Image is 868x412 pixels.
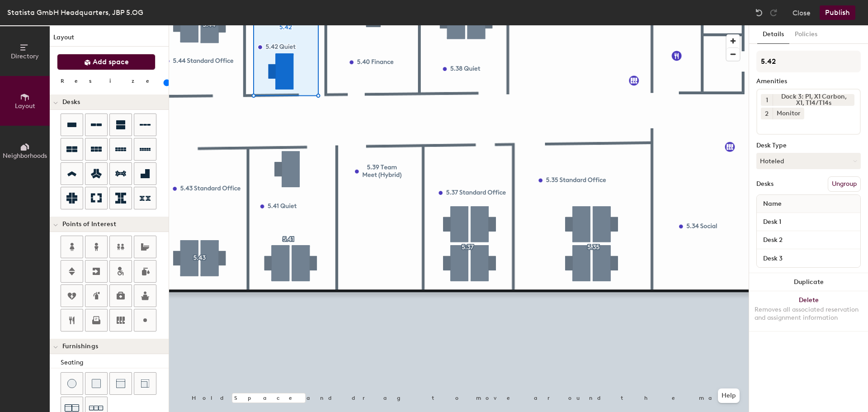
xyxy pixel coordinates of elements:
span: Name [759,196,786,212]
img: Redo [769,8,778,17]
span: Directory [11,52,39,60]
span: Furnishings [62,343,98,350]
button: Stool [61,372,83,395]
button: Close [793,5,811,20]
input: Unnamed desk [759,216,859,228]
img: Undo [755,8,764,17]
span: Points of Interest [62,221,116,228]
span: Neighborhoods [3,152,47,160]
span: 1 [766,95,768,105]
button: DeleteRemoves all associated reservation and assignment information [749,291,868,331]
span: 2 [765,109,769,118]
input: Unnamed desk [759,234,859,246]
span: Desks [62,99,80,106]
button: 2 [761,108,773,119]
div: Removes all associated reservation and assignment information [755,306,863,322]
h1: Layout [50,33,169,47]
span: Layout [15,102,35,110]
button: Policies [789,25,823,44]
div: Desk Type [756,142,861,149]
button: Duplicate [749,273,868,291]
span: Add space [93,57,129,66]
button: Cushion [85,372,108,395]
button: 1 [761,94,773,106]
button: Ungroup [828,176,861,192]
button: Details [757,25,789,44]
img: Couch (corner) [141,379,150,388]
div: Desks [756,180,774,188]
div: Seating [61,358,169,368]
img: Couch (middle) [116,379,125,388]
button: Hoteled [756,153,861,169]
div: Monitor [773,108,804,119]
div: Statista GmbH Headquarters, JBP 5.OG [7,7,143,18]
div: Dock 3: P1, X1 Carbon, X1, T14/T14s [773,94,854,106]
img: Cushion [92,379,101,388]
div: Amenities [756,78,861,85]
button: Couch (corner) [134,372,156,395]
input: Unnamed desk [759,252,859,265]
button: Help [718,388,740,403]
img: Stool [67,379,76,388]
button: Couch (middle) [109,372,132,395]
button: Publish [820,5,855,20]
div: Resize [61,77,160,85]
button: Add space [57,54,156,70]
